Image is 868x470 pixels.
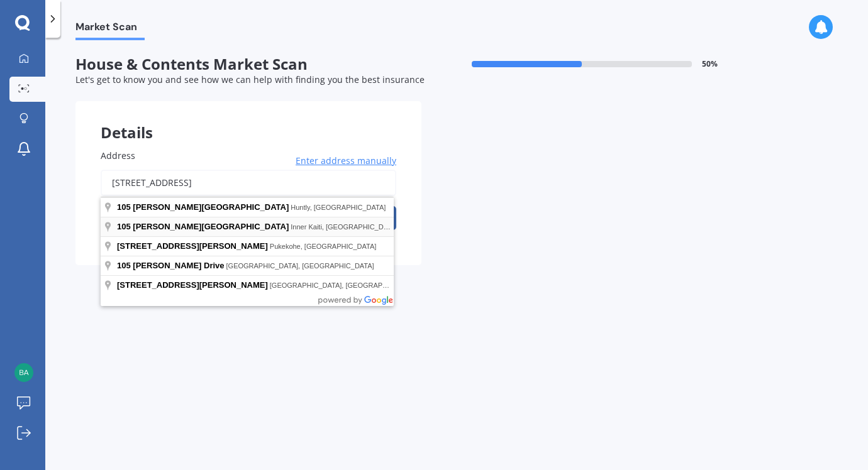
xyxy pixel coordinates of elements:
span: Huntly, [GEOGRAPHIC_DATA] [291,204,386,211]
span: [GEOGRAPHIC_DATA], [GEOGRAPHIC_DATA] [226,262,374,270]
span: 105 [117,222,131,231]
span: [STREET_ADDRESS][PERSON_NAME] [117,280,268,290]
img: 9a0c73723b49cba953e0d6fa7def07e6 [14,363,33,382]
input: Enter address [101,170,396,196]
span: Inner Kaiti, [GEOGRAPHIC_DATA], [GEOGRAPHIC_DATA] [291,223,474,231]
span: [PERSON_NAME][GEOGRAPHIC_DATA] [133,202,289,212]
span: Let's get to know you and see how we can help with finding you the best insurance [75,74,425,85]
div: Details [75,101,421,139]
span: House & Contents Market Scan [75,55,421,74]
span: Address [101,150,135,161]
span: 105 [117,202,131,212]
span: [PERSON_NAME] Drive [133,261,224,270]
span: [GEOGRAPHIC_DATA], [GEOGRAPHIC_DATA] [270,281,418,289]
span: Pukekohe, [GEOGRAPHIC_DATA] [270,243,377,250]
span: [STREET_ADDRESS][PERSON_NAME] [117,241,268,251]
span: 105 [117,261,131,270]
span: Market Scan [75,21,145,38]
span: 50 % [702,60,718,68]
span: [PERSON_NAME][GEOGRAPHIC_DATA] [133,222,289,231]
span: Enter address manually [296,155,396,167]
